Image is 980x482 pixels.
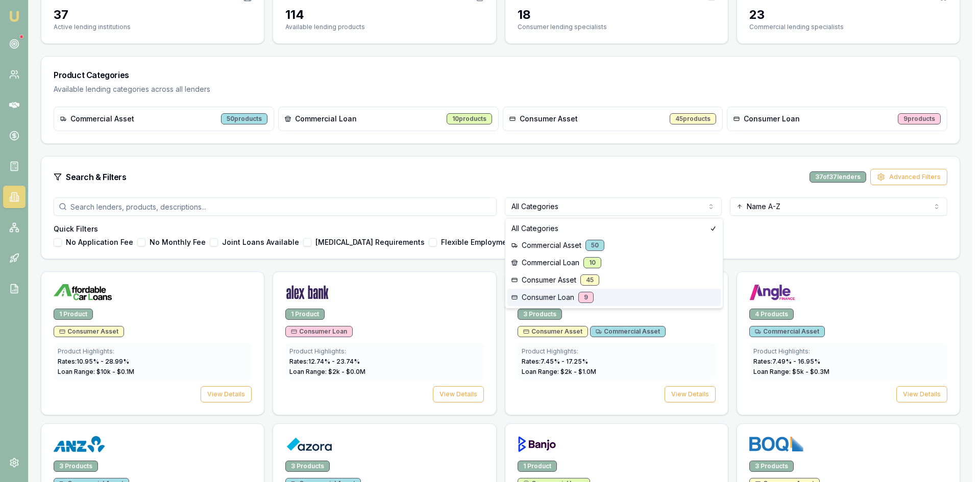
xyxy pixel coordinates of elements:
[522,240,581,250] span: Commercial Asset
[522,258,579,268] span: Commercial Loan
[578,292,594,303] div: 9
[522,275,576,285] span: Consumer Asset
[585,240,604,251] div: 50
[580,274,599,286] div: 45
[522,292,574,302] span: Consumer Loan
[583,257,601,268] div: 10
[511,223,558,234] span: All Categories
